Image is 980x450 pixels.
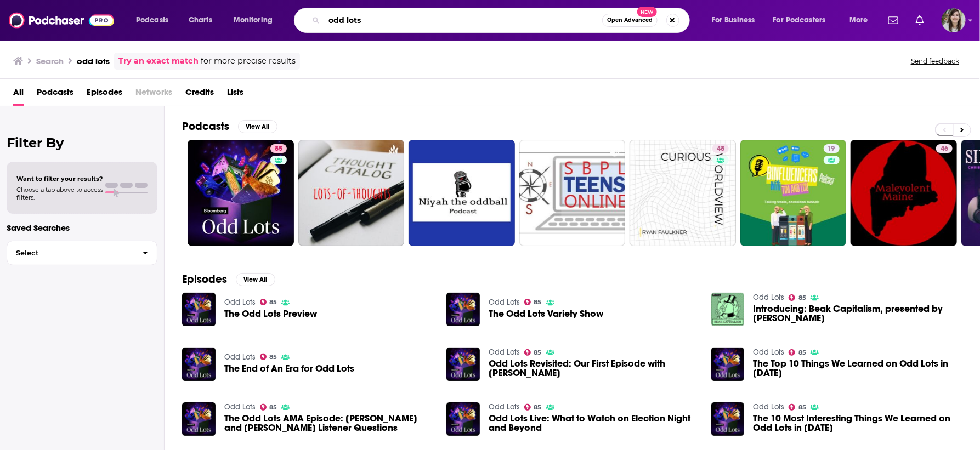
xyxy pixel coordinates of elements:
[182,348,216,381] img: The End of An Era for Odd Lots
[269,405,277,410] span: 85
[740,140,847,246] a: 19
[637,7,657,17] span: New
[185,83,214,106] a: Credits
[524,349,542,356] a: 85
[128,12,183,29] button: open menu
[87,83,122,106] a: Episodes
[236,273,275,286] button: View All
[753,414,962,432] a: The 10 Most Interesting Things We Learned on Odd Lots in 2024
[489,309,603,318] a: The Odd Lots Variety Show
[7,135,157,151] h2: Filter By
[188,140,294,246] a: 85
[9,10,114,31] img: Podchaser - Follow, Share and Rate Podcasts
[773,13,826,28] span: For Podcasters
[227,83,243,106] a: Lists
[275,144,282,155] span: 85
[446,293,480,326] img: The Odd Lots Variety Show
[711,402,745,436] a: The 10 Most Interesting Things We Learned on Odd Lots in 2024
[260,354,277,360] a: 85
[824,144,840,153] a: 19
[489,348,520,357] a: Odd Lots
[224,364,354,373] span: The End of An Era for Odd Lots
[753,359,962,378] a: The Top 10 Things We Learned on Odd Lots in 2023
[16,186,103,201] span: Choose a tab above to access filters.
[446,348,480,381] img: Odd Lots Revisited: Our First Episode with Tom Keene
[7,241,157,265] button: Select
[524,299,542,305] a: 85
[135,83,172,106] span: Networks
[534,350,542,355] span: 85
[712,144,729,153] a: 48
[534,300,542,305] span: 85
[224,402,256,412] a: Odd Lots
[324,12,602,29] input: Search podcasts, credits, & more...
[136,13,168,28] span: Podcasts
[789,349,806,356] a: 85
[446,402,480,436] img: Odd Lots Live: What to Watch on Election Night and Beyond
[182,402,216,436] a: The Odd Lots AMA Episode: Tracy and Joe Answer Listener Questions
[911,11,928,30] a: Show notifications dropdown
[753,304,962,323] span: Introducing: Beak Capitalism, presented by [PERSON_NAME]
[534,405,542,410] span: 85
[224,298,256,307] a: Odd Lots
[182,272,275,286] a: EpisodesView All
[789,404,806,411] a: 85
[489,359,698,378] span: Odd Lots Revisited: Our First Episode with [PERSON_NAME]
[851,140,957,246] a: 46
[753,402,784,412] a: Odd Lots
[36,56,64,66] h3: Search
[489,402,520,412] a: Odd Lots
[226,12,287,29] button: open menu
[224,414,434,432] span: The Odd Lots AMA Episode: [PERSON_NAME] and [PERSON_NAME] Listener Questions
[849,13,868,28] span: More
[753,414,962,432] span: The 10 Most Interesting Things We Learned on Odd Lots in [DATE]
[224,414,434,432] a: The Odd Lots AMA Episode: Tracy and Joe Answer Listener Questions
[13,83,24,106] span: All
[489,298,520,307] a: Odd Lots
[717,144,724,155] span: 48
[798,295,806,300] span: 85
[182,272,227,286] h2: Episodes
[182,12,219,29] a: Charts
[224,309,317,318] a: The Odd Lots Preview
[704,12,769,29] button: open menu
[602,14,658,27] button: Open AdvancedNew
[942,8,966,32] img: User Profile
[260,299,277,305] a: 85
[798,350,806,355] span: 85
[304,8,700,33] div: Search podcasts, credits, & more...
[711,348,745,381] img: The Top 10 Things We Learned on Odd Lots in 2023
[766,12,842,29] button: open menu
[607,18,653,23] span: Open Advanced
[182,119,229,133] h2: Podcasts
[182,293,216,326] img: The Odd Lots Preview
[224,352,256,362] a: Odd Lots
[37,83,73,106] a: Podcasts
[798,405,806,410] span: 85
[269,300,277,305] span: 85
[711,293,745,326] a: Introducing: Beak Capitalism, presented by Odd Lots
[489,414,698,432] span: Odd Lots Live: What to Watch on Election Night and Beyond
[630,140,736,246] a: 48
[260,404,277,411] a: 85
[77,56,110,66] h3: odd lots
[753,348,784,357] a: Odd Lots
[182,119,277,133] a: PodcastsView All
[828,144,835,155] span: 19
[753,359,962,378] span: The Top 10 Things We Learned on Odd Lots in [DATE]
[238,120,277,133] button: View All
[712,13,755,28] span: For Business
